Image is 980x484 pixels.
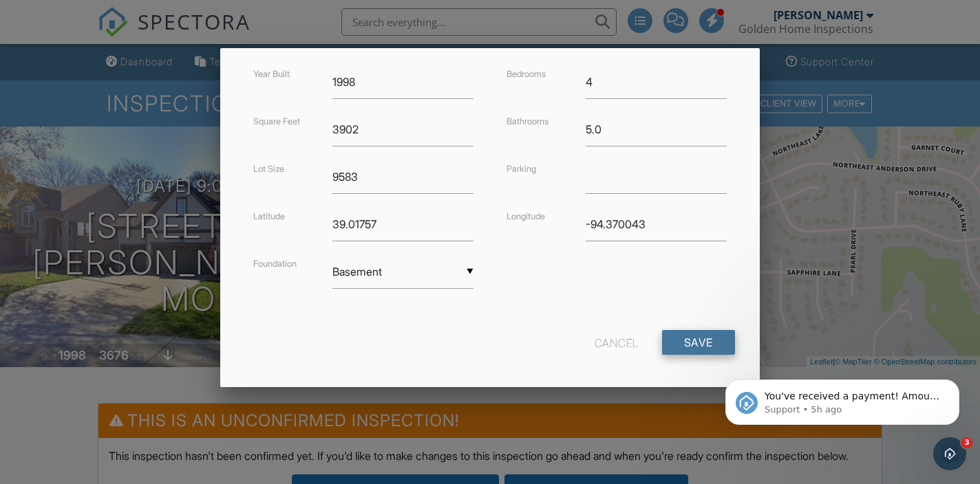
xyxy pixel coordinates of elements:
[253,164,284,174] label: Lot Size
[662,330,735,355] input: Save
[595,330,639,355] div: Cancel
[253,69,290,79] label: Year Built
[60,40,237,201] span: You've received a payment! Amount $435.00 Fee $0.00 Net $435.00 Transaction # pi_3SC2r4K7snlDGpRF...
[705,351,980,447] iframe: Intercom notifications message
[961,437,972,448] span: 3
[60,53,237,65] p: Message from Support, sent 5h ago
[933,437,966,470] iframe: Intercom live chat
[507,164,536,174] label: Parking
[253,258,297,269] label: Foundation
[253,211,285,221] label: Latitude
[507,211,545,221] label: Longitude
[253,116,300,126] label: Square Feet
[507,69,546,79] label: Bedrooms
[507,116,548,126] label: Bathrooms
